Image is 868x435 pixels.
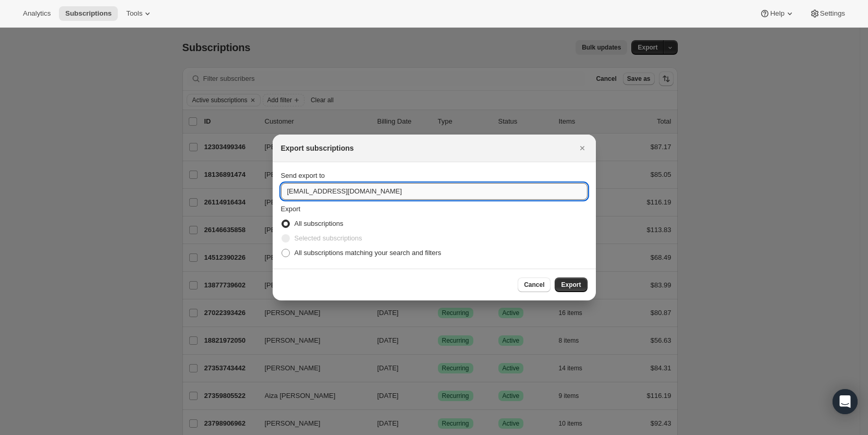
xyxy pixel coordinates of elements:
[17,6,57,21] button: Analytics
[59,6,118,21] button: Subscriptions
[295,220,344,227] span: All subscriptions
[23,9,51,18] span: Analytics
[575,141,590,155] button: Close
[561,281,581,289] span: Export
[120,6,159,21] button: Tools
[770,9,784,18] span: Help
[295,249,442,257] span: All subscriptions matching your search and filters
[126,9,142,18] span: Tools
[803,6,851,21] button: Settings
[555,277,587,292] button: Export
[753,6,801,21] button: Help
[295,234,362,242] span: Selected subscriptions
[281,172,325,179] span: Send export to
[518,277,551,292] button: Cancel
[833,389,858,414] div: Open Intercom Messenger
[281,143,354,153] h2: Export subscriptions
[281,205,301,213] span: Export
[65,9,112,18] span: Subscriptions
[820,9,845,18] span: Settings
[524,281,544,289] span: Cancel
